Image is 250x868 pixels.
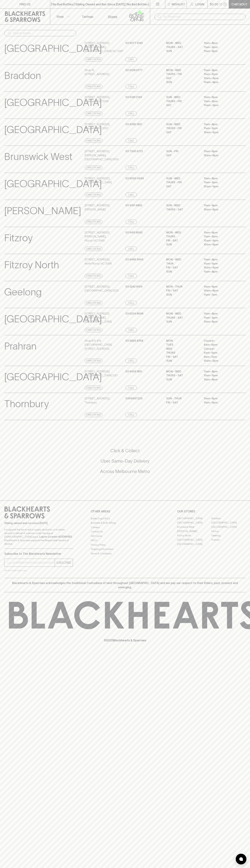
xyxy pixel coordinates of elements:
p: 11am – 8pm [204,68,236,72]
a: [GEOGRAPHIC_DATA] [211,521,246,525]
p: Closed – [204,347,236,351]
p: Checkout [231,2,247,6]
p: TUES [166,343,198,347]
a: Call [125,386,137,390]
p: SAT [166,130,198,134]
p: [PERSON_NAME] [4,203,81,218]
p: FRI - SAT [166,355,198,359]
a: Shipping Information [91,547,159,551]
h5: Uber Same-Day Delivery [4,458,246,464]
p: SUN [166,243,198,247]
a: [GEOGRAPHIC_DATA] [177,542,211,546]
p: [STREET_ADDRESS] , Brunswick VIC 3057 [85,122,110,130]
a: Careers [91,525,159,529]
a: Call [125,328,137,332]
h5: Across Melbourne Metro [4,468,246,474]
a: Directions [85,413,102,417]
p: THURS [166,351,198,355]
p: 0399697225 [125,396,142,401]
p: Fitzroy North [4,258,59,272]
p: Stores [108,14,117,19]
p: [STREET_ADDRESS] , [GEOGRAPHIC_DATA] 3220 [85,285,119,293]
a: Directions [85,138,102,143]
p: MON - WED [166,68,198,72]
a: Prahran [211,538,246,542]
p: Shop [56,14,64,19]
p: [GEOGRAPHIC_DATA] [4,312,102,326]
p: [STREET_ADDRESS] , North Fitzroy VIC 3068 [85,258,112,266]
p: Sibling owned and run since [DATE] [4,521,73,525]
p: THURS - FRI [166,99,198,103]
p: 11am – 8pm [204,320,236,324]
a: Directions [85,386,102,390]
p: MON - WED [166,231,198,235]
button: SUBSCRIBE [55,559,73,567]
p: THURS [166,235,198,239]
a: Call [125,84,137,89]
p: FRI - SAT [166,239,198,243]
a: Directions [85,247,102,251]
p: THURS - FRI [166,72,198,76]
p: 03 9415 8092 [125,231,143,235]
p: 11am – 8pm [204,41,236,45]
a: Directions [85,301,102,305]
p: SUN [166,49,198,53]
input: e.g. jane@blackheartsandsparrows.com.au [7,560,55,565]
p: MON - WED [166,41,198,45]
a: Call [125,274,137,278]
p: [STREET_ADDRESS] , [GEOGRAPHIC_DATA] [85,176,112,184]
p: [GEOGRAPHIC_DATA] [4,122,102,137]
p: THUR [166,262,198,266]
p: [STREET_ADDRESS][PERSON_NAME] , [GEOGRAPHIC_DATA] VIC 3067 [85,41,125,53]
p: Tastings [82,14,93,19]
a: Call [125,111,137,116]
a: Gift Cards [91,534,159,538]
p: [GEOGRAPHIC_DATA] [4,95,102,110]
a: Directions [85,274,102,278]
p: [STREET_ADDRESS] , [PERSON_NAME] [85,203,110,211]
p: THURS - SAT [166,208,198,212]
p: 10am – 9pm [204,266,236,270]
button: Shop [50,9,75,24]
strong: Liquor License #32064953 [39,535,72,538]
p: THURS - FRI [166,126,198,130]
p: 11am – 9pm [204,401,236,405]
p: Brunswick West [4,149,72,164]
a: [GEOGRAPHIC_DATA] [177,516,211,521]
p: Shop 15 , [STREET_ADDRESS] [85,68,109,76]
p: 03 9380 1831 [125,122,142,126]
div: Call to action block [4,433,246,493]
p: 11am – 9pm [204,45,236,49]
p: Wishlist [172,2,185,6]
p: THURS - FRI [166,180,198,184]
p: 03 7300 6721 [125,149,143,153]
p: 03 9077 5145 [125,41,143,45]
p: 11am – 9pm [204,72,236,76]
p: OTHER AREAS [91,509,159,513]
p: 11am – 8pm [204,95,236,99]
p: 11am – 8pm [204,285,236,289]
p: 11am – 8pm [204,258,236,262]
p: Fitzroy [4,231,33,245]
p: SUN - FRI [166,149,198,153]
p: SUN - WED [166,176,198,181]
p: SAT [166,153,198,158]
a: Stores [100,9,125,24]
p: 11am – 8pm [204,378,236,382]
a: [GEOGRAPHIC_DATA] [177,521,211,525]
p: $0.00 [210,2,218,6]
p: SUN [166,80,198,84]
p: SUN [166,320,198,324]
p: 03 6234 8696 [125,312,143,316]
p: MON - THUR [166,285,198,289]
p: 11am – 9pm [204,99,236,103]
p: [STREET_ADDRESS] , Brunswick VIC 3056 [85,95,110,103]
p: 9am – 6pm [204,351,236,355]
p: 11am – 9pm [204,373,236,378]
p: THURS - SAT [166,45,198,49]
p: We will never spam you [4,569,73,572]
p: SUN - WED [166,95,198,99]
p: 11am – 9pm [204,235,236,239]
p: 11am – 7pm [204,293,236,297]
p: MON - WED [166,312,198,316]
